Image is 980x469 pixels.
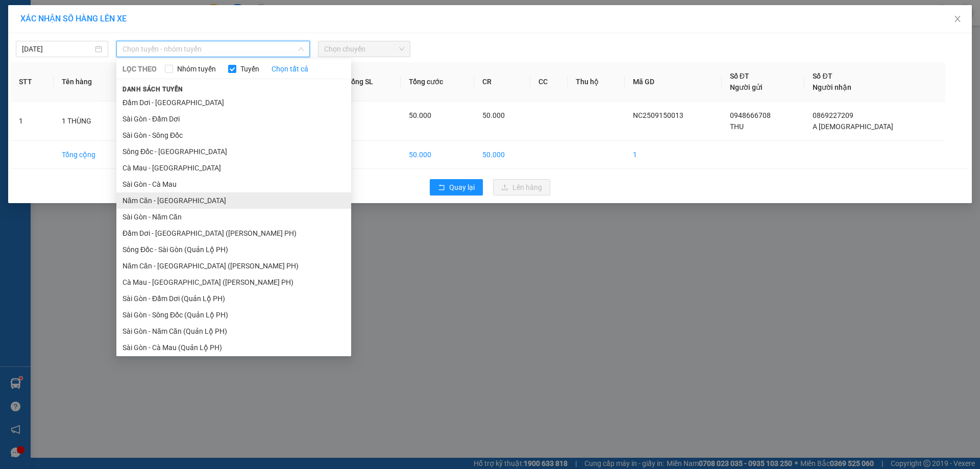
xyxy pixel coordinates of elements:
span: LỌC THEO [122,63,157,75]
li: Cà Mau - [GEOGRAPHIC_DATA] ([PERSON_NAME] PH) [116,274,351,290]
li: 85 [PERSON_NAME] [5,22,194,35]
li: Sông Đốc - [GEOGRAPHIC_DATA] [116,143,351,160]
th: Thu hộ [568,62,625,102]
a: Chọn tất cả [272,63,308,75]
span: 0869227209 [813,111,853,119]
th: Tên hàng [54,62,126,102]
li: Sài Gòn - Cà Mau (Quản Lộ PH) [116,339,351,356]
span: NC2509150013 [633,111,683,119]
span: Quay lại [449,182,475,193]
b: [PERSON_NAME] [59,7,144,19]
input: 15/09/2025 [22,43,93,55]
li: Cà Mau - [GEOGRAPHIC_DATA] [116,160,351,176]
span: Người nhận [813,83,851,91]
li: Sài Gòn - Sông Đốc (Quản Lộ PH) [116,307,351,323]
li: Sài Gòn - Đầm Dơi (Quản Lộ PH) [116,290,351,307]
th: Tổng cước [401,62,474,102]
li: Sài Gòn - Đầm Dơi [116,111,351,127]
span: down [298,46,304,52]
span: 50.000 [409,111,431,119]
span: rollback [438,184,445,192]
td: Tổng cộng [54,141,126,169]
td: 1 [11,102,54,141]
th: Tổng SL [339,62,401,102]
span: Số ĐT [813,72,832,80]
li: Sông Đốc - Sài Gòn (Quản Lộ PH) [116,241,351,258]
span: Tuyến [236,63,263,75]
span: THU [730,122,744,131]
span: Số ĐT [730,72,749,80]
td: 1 [339,141,401,169]
li: Đầm Dơi - [GEOGRAPHIC_DATA] [116,94,351,111]
span: 50.000 [482,111,505,119]
button: rollbackQuay lại [430,179,483,195]
th: STT [11,62,54,102]
button: Close [943,5,972,34]
th: CR [474,62,530,102]
td: 1 THÙNG [54,102,126,141]
li: Sài Gòn - Năm Căn (Quản Lộ PH) [116,323,351,339]
span: Nhóm tuyến [173,63,220,75]
span: Chọn chuyến [324,41,404,57]
th: CC [530,62,568,102]
td: 50.000 [401,141,474,169]
span: close [953,15,962,23]
span: phone [59,37,67,45]
th: Mã GD [625,62,722,102]
b: GỬI : Bến xe Năm Căn [5,64,144,81]
span: A [DEMOGRAPHIC_DATA] [813,122,893,131]
td: 1 [625,141,722,169]
span: 0948666708 [730,111,771,119]
button: uploadLên hàng [493,179,550,195]
span: Người gửi [730,83,763,91]
li: Sài Gòn - Sông Đốc [116,127,351,143]
li: Đầm Dơi - [GEOGRAPHIC_DATA] ([PERSON_NAME] PH) [116,225,351,241]
span: XÁC NHẬN SỐ HÀNG LÊN XE [20,14,127,23]
span: environment [59,24,67,33]
li: Sài Gòn - Năm Căn [116,209,351,225]
li: Năm Căn - [GEOGRAPHIC_DATA] ([PERSON_NAME] PH) [116,258,351,274]
td: 50.000 [474,141,530,169]
li: Sài Gòn - Cà Mau [116,176,351,192]
span: Danh sách tuyến [116,85,189,94]
span: Chọn tuyến - nhóm tuyến [122,41,304,57]
li: 02839.63.63.63 [5,35,194,48]
li: Năm Căn - [GEOGRAPHIC_DATA] [116,192,351,209]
